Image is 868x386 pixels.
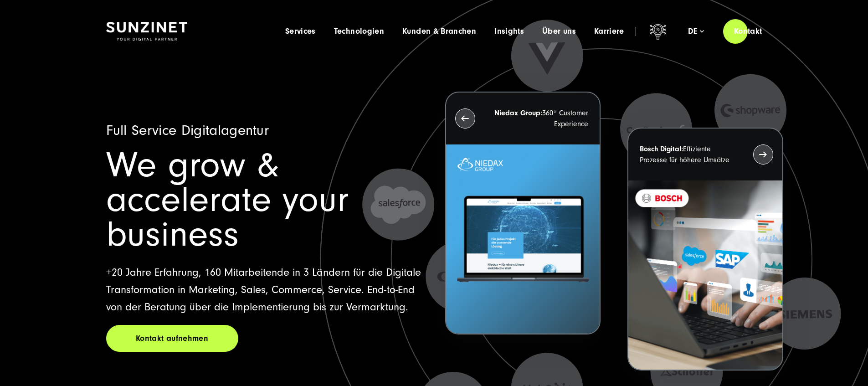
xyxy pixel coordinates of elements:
[723,18,773,44] a: Kontakt
[494,27,524,36] a: Insights
[492,108,588,129] p: 360° Customer Experience
[106,22,187,41] img: SUNZINET Full Service Digital Agentur
[446,144,600,334] img: Letztes Projekt von Niedax. Ein Laptop auf dem die Niedax Website geöffnet ist, auf blauem Hinter...
[640,144,736,165] p: Effiziente Prozesse für höhere Umsätze
[402,27,476,36] a: Kunden & Branchen
[494,109,542,117] strong: Niedax Group:
[628,180,782,370] img: BOSCH - Kundeprojekt - Digital Transformation Agentur SUNZINET
[106,122,269,139] span: Full Service Digitalagentur
[445,92,601,335] button: Niedax Group:360° Customer Experience Letztes Projekt von Niedax. Ein Laptop auf dem die Niedax W...
[640,145,683,153] strong: Bosch Digital:
[542,27,576,36] a: Über uns
[627,128,783,371] button: Bosch Digital:Effiziente Prozesse für höhere Umsätze BOSCH - Kundeprojekt - Digital Transformatio...
[594,27,624,36] a: Karriere
[106,148,423,252] h1: We grow & accelerate your business
[688,27,704,36] div: de
[285,27,316,36] a: Services
[334,27,384,36] a: Technologien
[106,325,238,352] a: Kontakt aufnehmen
[106,264,423,316] p: +20 Jahre Erfahrung, 160 Mitarbeitende in 3 Ländern für die Digitale Transformation in Marketing,...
